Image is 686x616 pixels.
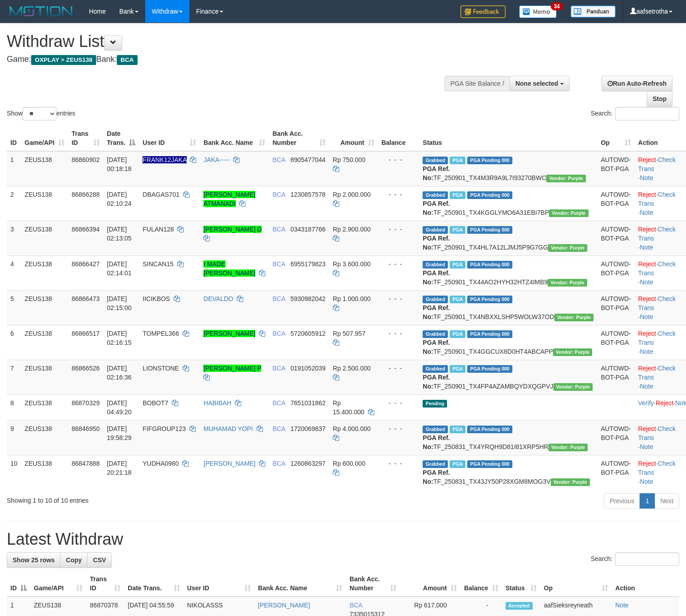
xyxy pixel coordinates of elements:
span: Copy 5930982042 to clipboard [290,295,326,302]
td: 8 [7,394,21,420]
td: TF_250901_TX4NBXXLSHP5WOLW37OD [419,290,597,325]
th: ID [7,125,21,151]
a: Check Trans [638,156,676,172]
span: Copy 6955179823 to clipboard [290,260,326,268]
b: PGA Ref. No: [423,200,450,216]
span: 86870329 [72,399,100,407]
div: - - - [382,225,416,234]
a: [PERSON_NAME] D [203,226,262,233]
th: Bank Acc. Name: activate to sort column ascending [200,125,269,151]
b: PGA Ref. No: [423,434,450,450]
span: Marked by aafpengsreynich [450,226,465,234]
a: Next [654,493,679,509]
span: [DATE] 02:13:05 [107,226,132,242]
span: Marked by aafpengsreynich [450,330,465,338]
b: PGA Ref. No: [423,339,450,355]
a: Note [640,313,654,320]
span: BCA [272,226,285,233]
label: Show entries [7,107,75,120]
span: Nama rekening ada tanda titik/strip, harap diedit [143,156,186,163]
a: [PERSON_NAME] ATMANADI [203,191,255,207]
span: Vendor URL: https://trx4.1velocity.biz [554,314,594,321]
a: Reject [638,425,656,432]
th: Bank Acc. Number: activate to sort column ascending [269,125,329,151]
a: Reject [638,365,656,372]
span: 34 [551,2,563,10]
span: BCA [272,191,285,198]
span: Copy 8905477044 to clipboard [290,156,326,163]
a: Check Trans [638,330,676,346]
a: Note [640,348,654,355]
span: 86866526 [72,365,100,372]
td: 5 [7,290,21,325]
td: AUTOWD-BOT-PGA [597,455,635,490]
label: Search: [591,552,679,566]
a: Previous [604,493,640,509]
td: AUTOWD-BOT-PGA [597,221,635,255]
div: PGA Site Balance / [445,76,510,91]
span: BCA [272,156,285,163]
span: Grabbed [423,226,448,234]
a: [PERSON_NAME] [203,460,255,467]
a: Reject [638,191,656,198]
span: Copy 7651031862 to clipboard [290,399,326,407]
span: PGA Pending [467,157,512,164]
span: TOMPEL366 [143,330,179,337]
td: TF_250901_TX4GGCUX8D0HT4ABCAPP [419,325,597,360]
span: Copy 0191052039 to clipboard [290,365,326,372]
td: TF_250831_TX4YRQH9D81I81XRP5HR [419,420,597,455]
span: 86847888 [72,460,100,467]
b: PGA Ref. No: [423,165,450,181]
span: 86866517 [72,330,100,337]
span: 86866427 [72,260,100,268]
td: ZEUS138 [21,325,68,360]
span: FULAN128 [143,226,174,233]
td: ZEUS138 [21,360,68,394]
a: Reject [638,156,656,163]
a: I MADE [PERSON_NAME] [203,260,255,277]
th: Amount: activate to sort column ascending [400,571,460,597]
span: Grabbed [423,157,448,164]
td: AUTOWD-BOT-PGA [597,325,635,360]
a: [PERSON_NAME] [203,330,255,337]
a: 1 [640,493,655,509]
span: None selected [516,80,558,87]
span: Vendor URL: https://trx4.1velocity.biz [548,444,588,451]
span: Copy 1720069837 to clipboard [290,425,326,432]
span: OXPLAY > ZEUS138 [31,55,96,65]
span: [DATE] 20:21:18 [107,460,132,476]
a: Note [640,443,654,450]
span: Rp 600.000 [333,460,365,467]
th: Date Trans.: activate to sort column descending [103,125,139,151]
span: Rp 750.000 [333,156,365,163]
a: Reject [638,330,656,337]
b: PGA Ref. No: [423,374,450,390]
span: Rp 2.500.000 [333,365,371,372]
td: AUTOWD-BOT-PGA [597,186,635,221]
span: [DATE] 00:18:18 [107,156,132,172]
div: - - - [382,459,416,468]
td: TF_250901_TX4FP4AZAMBQYDXQGPVJ [419,360,597,394]
img: MOTION_logo.png [7,5,75,18]
span: Marked by aafpengsreynich [450,296,465,303]
a: Verify [638,399,654,407]
span: PGA Pending [467,426,512,433]
td: TF_250901_TX44AO2HYH32HTZ4IMB9 [419,255,597,290]
td: TF_250901_TX4HL7A12LJMJ5P9G7GG [419,221,597,255]
span: Copy 1230857578 to clipboard [290,191,326,198]
a: Reject [656,399,674,407]
span: Vendor URL: https://trx4.1velocity.biz [549,209,588,217]
a: Note [640,174,654,181]
span: Rp 4.000.000 [333,425,371,432]
span: Grabbed [423,365,448,373]
a: Check Trans [638,365,676,381]
span: Rp 15.400.000 [333,399,364,416]
th: Game/API: activate to sort column ascending [21,125,68,151]
th: User ID: activate to sort column ascending [139,125,200,151]
img: Feedback.jpg [460,5,506,18]
span: Vendor URL: https://trx4.1velocity.biz [548,244,587,252]
span: Marked by aafnoeunsreypich [450,460,465,468]
td: 4 [7,255,21,290]
a: Note [640,209,654,216]
span: Vendor URL: https://trx4.1velocity.biz [553,348,592,356]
